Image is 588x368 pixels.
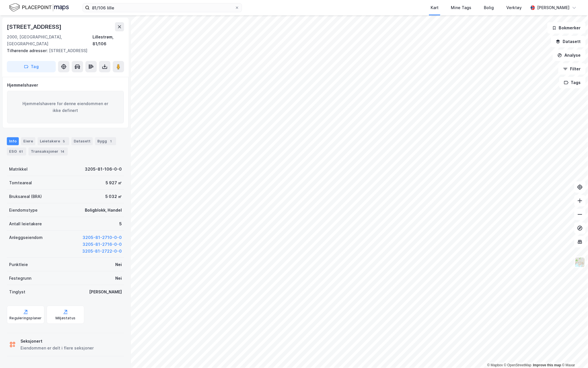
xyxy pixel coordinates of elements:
div: Tinglyst [9,289,25,295]
div: Eiendomstype [9,207,38,214]
div: Antall leietakere [9,220,42,227]
div: Lillestrøm, 81/106 [93,34,124,47]
div: Leietakere [38,137,69,145]
div: 5 032 ㎡ [105,193,122,200]
div: Bygg [95,137,116,145]
a: OpenStreetMap [504,363,532,367]
button: Filter [558,63,586,75]
img: logo.f888ab2527a4732fd821a326f86c7f29.svg [9,3,69,13]
div: Kontrollprogram for chat [560,341,588,368]
button: Tag [7,61,56,72]
button: Tags [559,77,586,88]
button: Bokmerker [547,22,586,34]
div: Nei [115,275,122,282]
div: Punktleie [9,261,28,268]
div: Bruksareal (BRA) [9,193,42,200]
div: Boligblokk, Handel [85,207,122,214]
a: Mapbox [487,363,503,367]
div: Eiere [21,137,35,145]
a: Improve this map [533,363,561,367]
div: [STREET_ADDRESS] [7,22,63,31]
div: Kart [431,4,439,11]
div: ESG [7,148,26,156]
div: Miljøstatus [55,316,75,320]
button: 3205-81-2710-0-0 [83,234,122,241]
div: Matrikkel [9,166,28,173]
div: Datasett [71,137,93,145]
div: Transaksjoner [28,148,68,156]
div: 5 [119,220,122,227]
iframe: Chat Widget [560,341,588,368]
div: 3205-81-106-0-0 [85,166,122,173]
div: Tomteareal [9,179,32,186]
div: 1 [108,138,114,144]
div: Verktøy [507,4,522,11]
span: Tilhørende adresser: [7,48,49,53]
div: Seksjonert [20,338,94,345]
div: Hjemmelshavere for denne eiendommen er ikke definert [7,91,124,123]
div: [STREET_ADDRESS] [7,47,120,54]
div: Hjemmelshaver [7,82,124,89]
button: 3205-81-2722-0-0 [82,248,122,255]
button: 3205-81-2716-0-0 [83,241,122,248]
div: 5 [61,138,67,144]
button: Analyse [553,50,586,61]
div: 61 [18,149,24,154]
div: Mine Tags [451,4,472,11]
input: Søk på adresse, matrikkel, gårdeiere, leietakere eller personer [90,3,235,12]
button: Datasett [551,36,586,47]
div: Bolig [484,4,494,11]
div: 2000, [GEOGRAPHIC_DATA], [GEOGRAPHIC_DATA] [7,34,93,47]
div: [PERSON_NAME] [89,289,122,295]
div: Anleggseiendom [9,234,43,241]
div: 14 [59,149,65,154]
div: Festegrunn [9,275,31,282]
img: Z [575,257,585,268]
div: Reguleringsplaner [9,316,42,320]
div: Eiendommen er delt i flere seksjoner [20,345,94,351]
div: 5 927 ㎡ [106,179,122,186]
div: Nei [115,261,122,268]
div: Info [7,137,19,145]
div: [PERSON_NAME] [537,4,570,11]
